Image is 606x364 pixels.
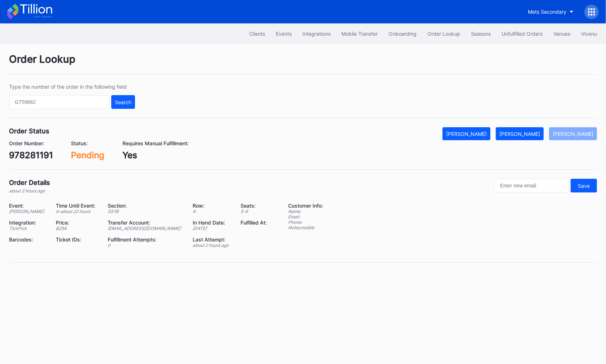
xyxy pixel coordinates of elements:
div: Events [276,31,292,37]
div: Order Details [9,179,50,186]
div: about 2 hours ago [9,188,50,194]
button: Events [270,27,297,40]
div: [PERSON_NAME] [9,209,47,214]
div: Phone: [288,219,323,225]
button: [PERSON_NAME] [443,127,490,140]
div: [EMAIL_ADDRESS][DOMAIN_NAME] [108,226,184,231]
button: Unfulfilled Orders [496,27,548,40]
div: [PERSON_NAME] [446,131,487,137]
div: Barcodes: [9,236,47,243]
div: SS1B [108,209,184,214]
div: [PERSON_NAME] [499,131,540,137]
div: Save [578,183,590,189]
button: Mets Secondary [522,5,579,18]
button: Save [571,179,597,192]
div: Vivenu [581,31,597,37]
div: $ 254 [56,226,98,231]
div: 0 [108,243,184,248]
div: Order Lookup [9,53,597,75]
div: [PERSON_NAME] [553,131,593,137]
div: In Hand Date: [193,219,232,226]
div: Seasons [471,31,491,37]
button: Vivenu [576,27,602,40]
button: Venues [548,27,576,40]
button: Onboarding [383,27,422,40]
div: [DATE] [193,226,232,231]
div: Clients [249,31,265,37]
button: [PERSON_NAME] [549,127,597,140]
div: Transfer Account: [108,219,184,226]
div: Requires Manual Fulfillment: [122,140,189,146]
div: Section: [108,203,184,209]
button: Search [111,95,135,109]
div: Onboarding [389,31,417,37]
div: Venues [553,31,570,37]
div: Fulfilled At: [241,219,270,226]
button: Integrations [297,27,336,40]
div: Name: [288,209,323,214]
button: [PERSON_NAME] [496,127,544,140]
div: Event: [9,203,47,209]
div: Type the number of the order in the following field [9,84,135,90]
div: Yes [122,150,189,160]
div: Integrations [302,31,331,37]
div: Price: [56,219,98,226]
div: Notes: mobile [288,225,323,230]
div: Order Number: [9,140,53,146]
div: Search [115,99,131,105]
div: Ticket IDs: [56,236,98,243]
button: Order Lookup [422,27,466,40]
input: Enter new email [494,179,569,192]
div: TickPick [9,226,47,231]
div: Last Attempt: [193,236,232,243]
button: Mobile Transfer [336,27,383,40]
div: Customer Info: [288,203,323,209]
div: in about 22 hours [56,209,98,214]
div: 978281191 [9,150,53,160]
div: Mobile Transfer [341,31,378,37]
div: Email: [288,214,323,219]
div: Fulfillment Attempts: [108,236,184,243]
div: 5 - 6 [241,209,270,214]
div: Mets Secondary [528,9,566,15]
div: Integration: [9,219,47,226]
div: Order Lookup [427,31,460,37]
div: Seats: [241,203,270,209]
div: Order Status [9,127,49,135]
div: Status: [71,140,104,146]
div: Pending [71,150,104,160]
div: A [193,209,232,214]
div: Unfulfilled Orders [502,31,543,37]
button: Clients [244,27,270,40]
button: Seasons [466,27,496,40]
div: Row: [193,203,232,209]
input: GT59662 [9,95,109,109]
div: about 2 hours ago [193,243,232,248]
div: Time Until Event: [56,203,98,209]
